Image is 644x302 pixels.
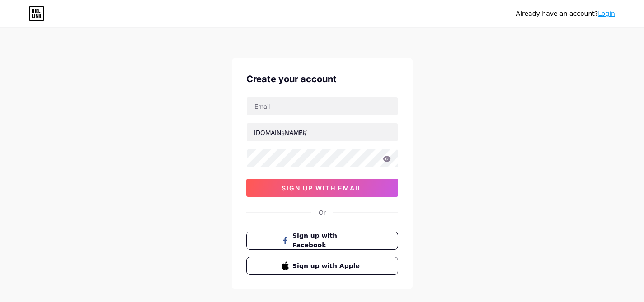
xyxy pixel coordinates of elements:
div: Create your account [246,72,398,86]
button: Sign up with Apple [246,257,398,275]
span: Sign up with Apple [292,261,362,271]
span: Sign up with Facebook [292,231,362,250]
button: Sign up with Facebook [246,232,398,250]
button: sign up with email [246,179,398,197]
input: Email [247,97,398,115]
div: Already have an account? [516,9,615,19]
a: Login [598,10,615,17]
input: username [247,123,398,141]
div: [DOMAIN_NAME]/ [254,128,307,137]
span: sign up with email [282,184,362,192]
div: Or [319,208,326,217]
